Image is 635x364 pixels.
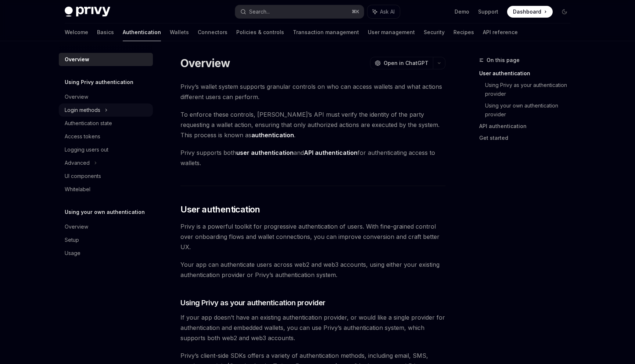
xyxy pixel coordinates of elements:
[170,23,189,41] a: Wallets
[65,172,101,181] div: UI components
[513,8,541,15] span: Dashboard
[65,92,88,101] div: Overview
[59,183,153,196] a: Whitelabel
[479,68,576,79] a: User authentication
[180,81,445,102] span: Privy’s wallet system supports granular controls on who can access wallets and what actions diffe...
[97,23,114,41] a: Basics
[59,90,153,103] a: Overview
[65,249,80,258] div: Usage
[59,220,153,233] a: Overview
[65,185,90,194] div: Whitelabel
[65,145,108,154] div: Logging users out
[455,8,469,15] a: Demo
[180,204,260,215] span: User authentication
[249,7,270,16] div: Search...
[180,259,445,280] span: Your app can authenticate users across web2 and web3 accounts, using either your existing authent...
[65,78,133,87] h5: Using Privy authentication
[236,149,294,156] strong: user authentication
[370,57,433,69] button: Open in ChatGPT
[59,130,153,143] a: Access tokens
[65,55,89,64] div: Overview
[59,170,153,183] a: UI components
[478,8,498,15] a: Support
[180,221,445,252] span: Privy is a powerful toolkit for progressive authentication of users. With fine-grained control ov...
[123,23,161,41] a: Authentication
[304,149,358,156] strong: API authentication
[65,106,100,114] div: Login methods
[487,56,520,65] span: On this page
[507,6,553,18] a: Dashboard
[235,5,364,18] button: Search...⌘K
[65,23,88,41] a: Welcome
[368,23,415,41] a: User management
[559,6,570,18] button: Toggle dark mode
[198,23,227,41] a: Connectors
[384,59,428,67] span: Open in ChatGPT
[485,100,576,120] a: Using your own authentication provider
[59,53,153,66] a: Overview
[251,131,294,139] strong: authentication
[180,298,326,308] span: Using Privy as your authentication provider
[59,117,153,130] a: Authentication state
[65,159,90,167] div: Advanced
[65,208,145,216] h5: Using your own authentication
[453,23,474,41] a: Recipes
[236,23,284,41] a: Policies & controls
[65,222,88,231] div: Overview
[180,312,445,343] span: If your app doesn’t have an existing authentication provider, or would like a single provider for...
[293,23,359,41] a: Transaction management
[65,132,100,141] div: Access tokens
[380,8,395,15] span: Ask AI
[485,79,576,100] a: Using Privy as your authentication provider
[65,7,110,17] img: dark logo
[180,148,445,168] span: Privy supports both and for authenticating access to wallets.
[180,109,445,140] span: To enforce these controls, [PERSON_NAME]’s API must verify the identity of the party requesting a...
[59,143,153,156] a: Logging users out
[59,247,153,260] a: Usage
[65,119,112,128] div: Authentication state
[180,57,230,70] h1: Overview
[367,5,400,18] button: Ask AI
[352,9,359,15] span: ⌘ K
[483,23,518,41] a: API reference
[479,120,576,132] a: API authentication
[59,233,153,247] a: Setup
[479,132,576,144] a: Get started
[65,236,79,244] div: Setup
[424,23,445,41] a: Security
